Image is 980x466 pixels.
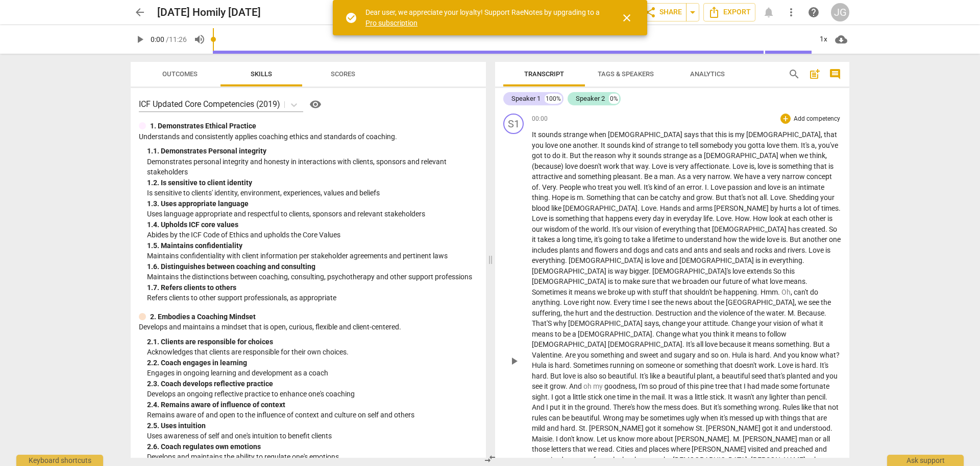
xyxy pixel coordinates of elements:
span: share [644,6,656,18]
span: love [565,162,579,170]
span: love [767,235,781,243]
span: . [566,151,570,160]
span: love [768,183,782,191]
span: post_add [808,68,821,80]
span: . [641,172,644,181]
span: Outcomes [162,70,198,78]
div: 1. 1. Demonstrates Personal integrity [147,146,478,157]
span: It [601,141,607,149]
span: you've [818,141,838,149]
span: . [797,141,801,149]
span: Very [542,183,556,191]
span: . [707,183,710,191]
span: Love [732,162,749,170]
button: Close [615,6,639,30]
span: . [731,214,735,223]
span: Tags & Speakers [598,70,654,78]
span: well [628,183,640,191]
span: when [589,130,608,139]
p: Is sensitive to clients' identity, environment, experiences, values and beliefs [147,188,478,198]
span: long [562,235,577,243]
span: man [659,172,674,181]
span: reason [594,151,618,160]
span: is [749,162,754,170]
span: them [781,141,797,149]
span: sounds [607,141,632,149]
span: that [824,130,837,139]
span: . [608,225,612,233]
span: Share [644,6,682,18]
span: comment [829,68,841,80]
span: it [632,151,638,160]
div: Ask support [887,455,964,466]
a: Pro subscription [365,19,418,27]
span: can [637,193,650,202]
span: Something [586,193,622,202]
span: narrow [707,172,730,181]
span: it [562,151,566,160]
span: it's [594,235,604,243]
span: dogs [633,246,651,254]
span: . [712,193,716,202]
span: Transcript [524,70,564,78]
span: very [693,172,707,181]
span: of [532,183,538,191]
span: , [591,235,594,243]
div: 100% [545,94,562,104]
span: . [825,225,829,233]
button: Show/Hide comments [827,66,843,82]
button: Add summary [806,66,823,82]
span: seals [723,246,741,254]
div: 1. 2. Is sensitive to client identity [147,177,478,188]
span: catchy [659,193,682,202]
span: you [734,141,748,149]
span: . [648,162,652,170]
span: So [829,225,837,233]
span: going [604,235,623,243]
span: to [677,235,685,243]
span: includes [532,246,559,254]
span: . [839,204,841,212]
span: that [700,130,715,139]
span: it [532,235,537,243]
span: every [634,214,653,223]
span: [DEMOGRAPHIC_DATA] [712,225,788,233]
span: [DEMOGRAPHIC_DATA] [746,130,821,139]
span: something [555,214,591,223]
span: , [754,162,757,170]
div: Keyboard shortcuts [16,455,103,466]
span: that [621,162,635,170]
span: everyday [673,214,703,223]
span: and [581,246,595,254]
span: . [701,183,705,191]
span: is [669,162,675,170]
span: one [559,141,573,149]
span: my [735,130,746,139]
p: 1. Demonstrates Ethical Practice [150,121,256,131]
span: intimate [798,183,824,191]
span: have [745,172,762,181]
div: Dear user, we appreciate your loyalty! Support RaeNotes by upgrading to a [365,7,602,28]
span: help [807,6,820,18]
span: is [772,162,778,170]
div: 1. 4. Upholds ICF core values [147,219,478,230]
span: How [753,214,769,223]
span: sounds [638,151,663,160]
span: ants [694,246,709,254]
span: It's [801,141,811,149]
span: that [814,162,828,170]
span: very [675,162,690,170]
span: is [728,130,735,139]
span: / 11:26 [166,35,187,43]
span: . [729,162,732,170]
span: do [552,151,562,160]
span: . [730,172,733,181]
span: times [821,204,839,212]
span: that [697,225,712,233]
span: , [821,130,824,139]
span: Skills [251,70,272,78]
span: lifetime [652,235,677,243]
span: It [532,130,538,139]
span: strange [663,151,689,160]
span: and [741,246,755,254]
